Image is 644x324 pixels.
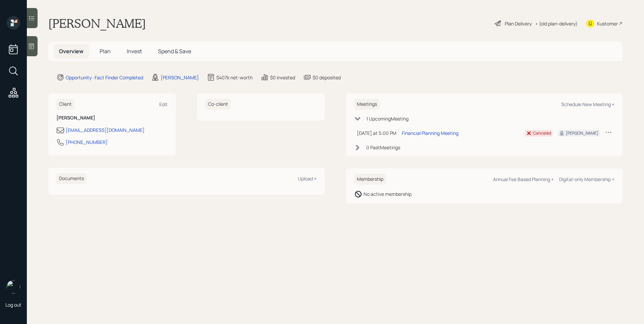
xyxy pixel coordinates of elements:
[205,99,231,110] h6: Co-client
[354,174,386,185] h6: Membership
[366,115,409,122] div: 1 Upcoming Meeting
[597,20,618,27] div: Kustomer
[270,74,295,81] div: $0 invested
[505,20,532,27] div: Plan Delivery
[402,130,459,137] div: Financial Planning Meeting
[566,130,598,136] div: [PERSON_NAME]
[535,20,578,27] div: • (old plan-delivery)
[100,48,111,55] span: Plan
[66,74,143,81] div: Opportunity · Fact Finder Completed
[56,99,74,110] h6: Client
[559,176,614,182] div: Digital-only Membership +
[159,101,168,107] div: Edit
[313,74,341,81] div: $0 deposited
[364,190,412,197] div: No active membership
[561,101,614,107] div: Schedule New Meeting +
[533,130,551,136] div: Canceled
[66,139,108,146] div: [PHONE_NUMBER]
[127,48,142,55] span: Invest
[66,127,145,134] div: [EMAIL_ADDRESS][DOMAIN_NAME]
[161,74,199,81] div: [PERSON_NAME]
[354,99,380,110] h6: Meetings
[216,74,253,81] div: $407k net-worth
[59,48,84,55] span: Overview
[366,144,400,151] div: 0 Past Meeting s
[298,175,317,182] div: Upload +
[7,280,20,294] img: james-distasi-headshot.png
[48,16,146,31] h1: [PERSON_NAME]
[56,173,87,184] h6: Documents
[56,115,168,121] h6: [PERSON_NAME]
[5,302,21,308] div: Log out
[357,130,396,137] div: [DATE] at 5:00 PM
[493,176,554,182] div: Annual Fee Based Planning +
[158,48,191,55] span: Spend & Save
